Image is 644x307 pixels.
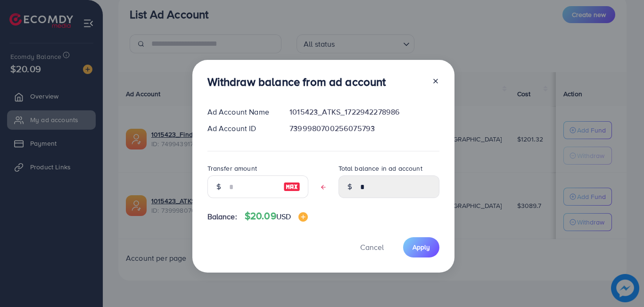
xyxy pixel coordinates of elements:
[200,123,282,134] div: Ad Account ID
[403,237,439,257] button: Apply
[245,210,308,222] h4: $20.09
[413,242,430,252] span: Apply
[200,107,282,117] div: Ad Account Name
[282,123,446,134] div: 7399980700256075793
[207,75,386,89] h3: Withdraw balance from ad account
[348,237,396,257] button: Cancel
[207,211,237,222] span: Balance:
[339,164,422,173] label: Total balance in ad account
[283,181,300,192] img: image
[276,211,291,222] span: USD
[282,107,446,117] div: 1015423_ATKS_1722942278986
[360,242,384,252] span: Cancel
[298,212,308,222] img: image
[207,164,257,173] label: Transfer amount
